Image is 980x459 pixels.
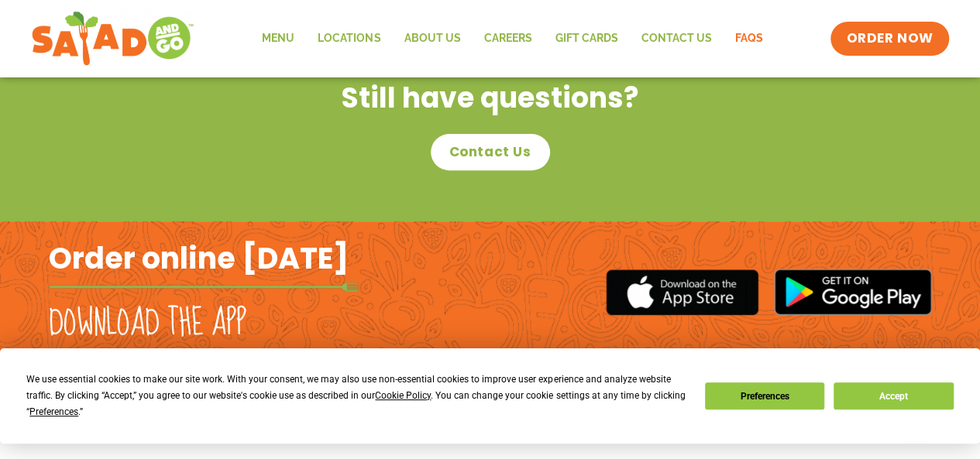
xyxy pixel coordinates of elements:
span: Preferences [29,406,78,417]
button: Preferences [705,382,824,409]
a: Contact Us [431,134,550,171]
a: About Us [392,21,472,57]
a: GIFT CARDS [543,21,629,57]
h2: Download the app [49,302,246,345]
a: ORDER NOW [830,22,948,56]
a: Menu [250,21,306,57]
a: FAQs [723,21,774,57]
span: ORDER NOW [846,29,933,48]
a: Careers [472,21,543,57]
span: Cookie Policy [375,390,431,401]
a: Locations [306,21,392,57]
a: Contact Us [629,21,723,57]
div: We use essential cookies to make our site work. With your consent, we may also use non-essential ... [26,372,686,420]
button: Accept [834,382,953,409]
img: new-SAG-logo-768×292 [31,8,194,70]
span: Contact Us [449,143,531,162]
img: fork [49,283,359,291]
img: google_play [774,269,932,315]
h2: Order online [DATE] [49,239,349,277]
img: appstore [606,267,758,317]
nav: Menu [250,21,774,57]
h2: Still have questions?​ [165,79,816,118]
